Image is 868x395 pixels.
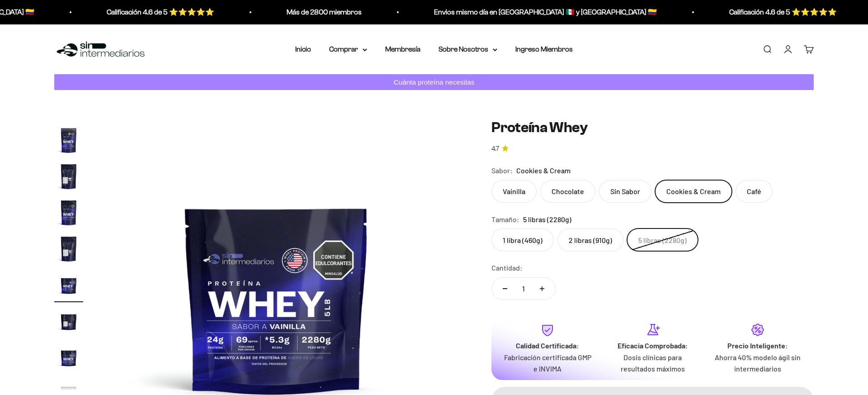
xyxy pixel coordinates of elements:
[430,6,653,18] p: Envios mismo día en [GEOGRAPHIC_DATA] 🇲🇽 y [GEOGRAPHIC_DATA] 🇨🇴
[607,352,698,375] p: Dosis clínicas para resultados máximos
[439,43,497,55] summary: Sobre Nosotros
[54,307,83,338] button: Ir al artículo 11
[502,352,593,375] p: Fabricación certificada GMP e INVIMA
[491,119,814,136] h1: Proteína Whey
[491,144,814,154] a: 4.74.7 de 5.0 estrellas
[491,262,523,274] label: Cantidad:
[54,74,814,90] a: Cuánta proteína necesitas
[54,271,83,302] button: Ir al artículo 10
[725,6,833,18] p: Calificación 4.6 de 5 ⭐️⭐️⭐️⭐️⭐️
[54,234,83,263] img: Proteína Whey
[54,162,83,194] button: Ir al artículo 7
[392,76,477,88] p: Cuánta proteína necesitas
[54,126,83,157] button: Ir al artículo 6
[54,271,83,300] img: Proteína Whey
[283,6,358,18] p: Más de 2800 miembros
[516,165,571,176] span: Cookies & Cream
[54,162,83,191] img: Proteína Whey
[54,234,83,266] button: Ir al artículo 9
[54,343,83,375] button: Ir al artículo 12
[523,214,571,225] span: 5 libras (2280g)
[54,198,83,230] button: Ir al artículo 8
[295,45,311,53] a: Inicio
[712,352,803,375] p: Ahorra 40% modelo ágil sin intermediarios
[54,343,83,372] img: Proteína Whey
[727,341,788,350] strong: Precio Inteligente:
[329,43,367,55] summary: Comprar
[54,198,83,227] img: Proteína Whey
[103,6,210,18] p: Calificación 4.6 de 5 ⭐️⭐️⭐️⭐️⭐️
[492,278,518,300] button: Reducir cantidad
[618,341,688,350] strong: Eficacia Comprobada:
[385,45,420,53] a: Membresía
[515,45,573,53] a: Ingreso Miembros
[491,165,513,176] legend: Sabor:
[529,278,555,300] button: Aumentar cantidad
[54,307,83,336] img: Proteína Whey
[491,214,519,225] legend: Tamaño:
[54,126,83,155] img: Proteína Whey
[491,144,499,154] span: 4.7
[516,341,579,350] strong: Calidad Certificada:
